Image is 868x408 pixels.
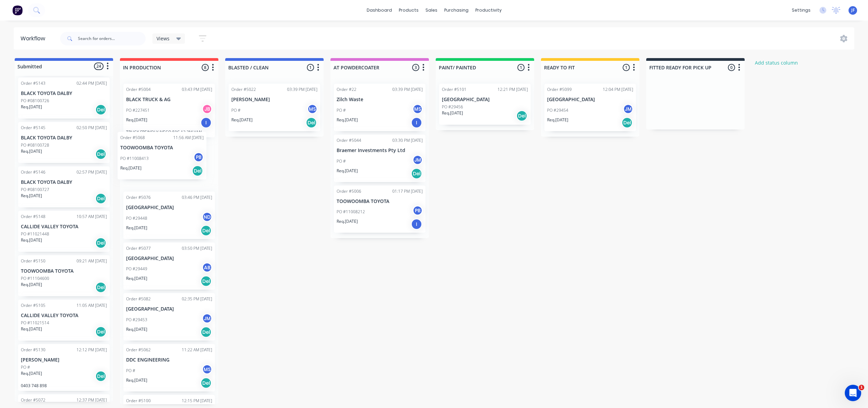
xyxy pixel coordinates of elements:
[751,58,802,67] button: Add status column
[202,64,209,71] span: 8
[851,7,855,13] span: JF
[472,5,505,15] div: productivity
[78,32,146,45] input: Search for orders...
[412,64,419,71] span: 3
[307,64,314,71] span: 1
[788,5,814,15] div: settings
[649,64,717,71] input: Enter column name…
[12,5,23,15] img: Factory
[228,64,296,71] input: Enter column name…
[395,5,422,15] div: products
[441,5,472,15] div: purchasing
[544,64,611,71] input: Enter column name…
[123,64,190,71] input: Enter column name…
[422,5,441,15] div: sales
[16,63,42,70] div: Submitted
[517,64,525,71] span: 1
[363,5,395,15] a: dashboard
[21,35,49,43] div: Workflow
[859,385,864,390] span: 1
[439,64,506,71] input: Enter column name…
[845,385,861,401] iframe: Intercom live chat
[334,64,401,71] input: Enter column name…
[728,64,735,71] span: 0
[157,35,169,42] span: Views
[623,64,630,71] span: 1
[94,63,104,70] span: 24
